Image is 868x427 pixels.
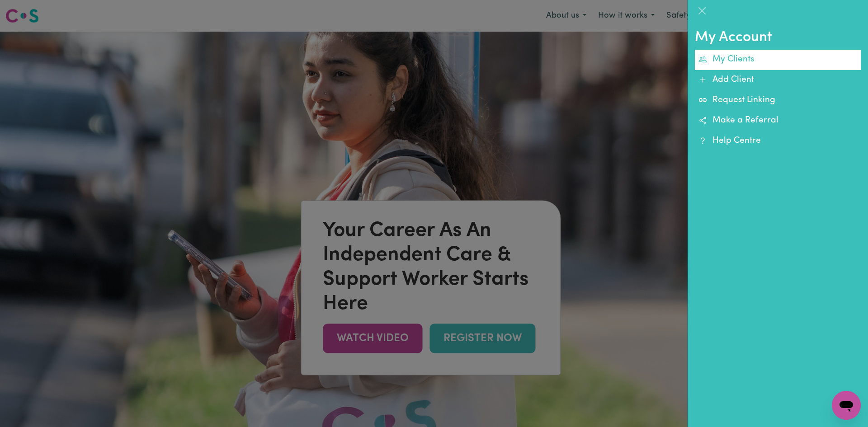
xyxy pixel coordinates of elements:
a: Request Linking [695,90,861,111]
a: Help Centre [695,131,861,151]
a: Make a Referral [695,111,861,131]
a: My Clients [695,50,861,70]
h2: My Account [695,29,861,46]
iframe: Button to launch messaging window [832,391,861,420]
a: Add Client [695,70,861,90]
button: Close [695,4,709,18]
